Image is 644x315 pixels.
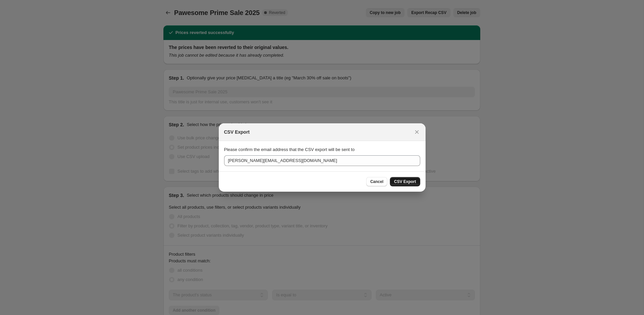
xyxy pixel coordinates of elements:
span: Cancel [370,179,383,184]
button: Cancel [366,177,387,186]
button: Close [412,127,422,137]
span: CSV Export [394,179,416,184]
h2: CSV Export [224,129,250,135]
span: Please confirm the email address that the CSV export will be sent to [224,147,355,152]
button: CSV Export [390,177,420,186]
